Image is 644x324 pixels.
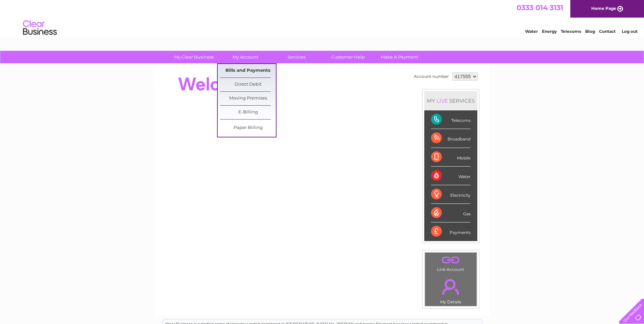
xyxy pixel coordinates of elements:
[320,51,376,63] a: Customer Help
[599,29,616,34] a: Contact
[622,29,638,34] a: Log out
[412,71,451,82] td: Account number
[517,3,563,12] a: 0333 014 3131
[23,18,57,38] img: logo.png
[431,148,471,167] div: Mobile
[431,222,471,241] div: Payments
[372,51,427,63] a: Make A Payment
[542,29,557,34] a: Energy
[425,252,477,274] td: Link Account
[431,129,471,148] div: Broadband
[424,91,477,110] div: MY SERVICES
[435,98,449,104] div: LIVE
[220,64,276,78] a: Bills and Payments
[220,92,276,105] a: Moving Premises
[220,106,276,119] a: E-Billing
[427,275,475,299] a: .
[220,78,276,91] a: Direct Debit
[166,51,222,63] a: My Clear Business
[425,273,477,306] td: My Details
[525,29,538,34] a: Water
[585,29,595,34] a: Blog
[220,121,276,135] a: Paper Billing
[431,167,471,185] div: Water
[427,254,475,266] a: .
[561,29,581,34] a: Telecoms
[431,185,471,204] div: Electricity
[163,4,482,33] div: Clear Business is a trading name of Verastar Limited (registered in [GEOGRAPHIC_DATA] No. 3667643...
[217,51,273,63] a: My Account
[431,204,471,222] div: Gas
[431,110,471,129] div: Telecoms
[269,51,325,63] a: Services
